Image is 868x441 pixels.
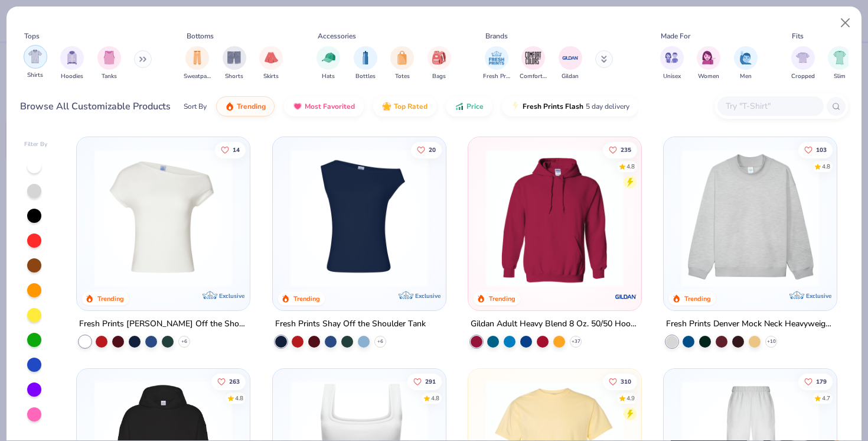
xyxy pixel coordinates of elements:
button: Like [407,374,441,390]
button: Like [211,374,246,390]
span: Slim [834,72,846,81]
span: 263 [229,379,240,385]
div: 4.9 [626,394,635,403]
img: Gildan logo [614,285,638,309]
img: Skirts Image [265,51,278,64]
span: 235 [621,147,631,153]
div: filter for Bottles [354,46,377,81]
span: Hats [322,72,335,81]
div: filter for Cropped [791,46,815,81]
img: Slim Image [833,51,846,64]
div: filter for Men [734,46,758,81]
div: filter for Comfort Colors [520,46,547,81]
img: a1c94bf0-cbc2-4c5c-96ec-cab3b8502a7f [89,149,238,287]
span: Women [698,72,719,81]
span: Exclusive [415,292,440,300]
button: filter button [184,46,211,81]
div: Accessories [318,31,356,41]
button: filter button [24,46,47,81]
span: Bags [432,72,446,81]
div: 4.8 [626,162,635,171]
button: filter button [697,46,720,81]
img: Hoodies Image [66,51,79,64]
img: a164e800-7022-4571-a324-30c76f641635 [629,149,779,287]
span: Trending [237,102,266,111]
img: Bottles Image [359,51,372,64]
div: Made For [661,31,690,41]
img: Gildan Image [562,49,579,67]
span: Skirts [263,72,279,81]
img: Comfort Colors Image [524,49,542,67]
span: Unisex [663,72,681,81]
img: f5d85501-0dbb-4ee4-b115-c08fa3845d83 [676,149,825,287]
span: Exclusive [220,292,245,300]
span: Gildan [562,72,579,81]
div: Fits [792,31,804,41]
div: filter for Gildan [559,46,582,81]
button: filter button [734,46,758,81]
span: Tanks [102,72,117,81]
button: filter button [259,46,283,81]
img: Totes Image [396,51,409,64]
div: filter for Unisex [660,46,684,81]
div: filter for Hats [316,46,340,81]
span: 20 [428,147,435,153]
button: Fresh Prints Flash5 day delivery [502,96,638,116]
div: filter for Skirts [259,46,283,81]
button: filter button [483,46,510,81]
span: Shorts [225,72,243,81]
button: filter button [520,46,547,81]
span: 310 [621,379,631,385]
button: filter button [316,46,340,81]
div: filter for Shorts [223,46,246,81]
button: Close [834,12,857,34]
div: 4.8 [235,394,243,403]
button: filter button [428,46,451,81]
div: filter for Sweatpants [184,46,211,81]
div: filter for Bags [428,46,451,81]
img: Shirts Image [28,50,42,63]
div: Fresh Prints [PERSON_NAME] Off the Shoulder Top [79,317,247,332]
div: Filter By [24,140,48,149]
img: Men Image [739,51,752,64]
div: filter for Women [697,46,720,81]
button: Like [798,374,833,390]
div: Sort By [184,101,207,112]
button: filter button [390,46,414,81]
span: Fresh Prints [483,72,510,81]
span: 103 [816,147,827,153]
div: 4.8 [430,394,439,403]
span: + 6 [377,338,383,345]
button: filter button [97,46,121,81]
span: Totes [395,72,410,81]
span: Exclusive [806,292,831,300]
span: Bottles [355,72,376,81]
button: filter button [60,46,84,81]
img: Sweatpants Image [191,51,204,64]
div: filter for Fresh Prints [483,46,510,81]
span: Men [740,72,752,81]
button: filter button [660,46,684,81]
button: Like [215,141,246,158]
img: Fresh Prints Image [488,49,505,67]
div: filter for Slim [828,46,851,81]
span: 291 [425,379,435,385]
img: af1e0f41-62ea-4e8f-9b2b-c8bb59fc549d [434,149,583,287]
span: + 6 [181,338,187,345]
div: filter for Shirts [24,45,47,80]
img: Women Image [702,51,716,64]
img: most_fav.gif [293,102,302,111]
div: Gildan Adult Heavy Blend 8 Oz. 50/50 Hooded Sweatshirt [471,317,639,332]
img: trending.gif [225,102,234,111]
button: filter button [354,46,377,81]
img: flash.gif [511,102,520,111]
img: 5716b33b-ee27-473a-ad8a-9b8687048459 [285,149,434,287]
button: Price [446,96,492,116]
span: Sweatpants [184,72,211,81]
button: Like [798,141,833,158]
div: filter for Totes [390,46,414,81]
span: 5 day delivery [586,100,629,114]
button: Like [603,374,637,390]
div: Bottoms [187,31,214,41]
button: filter button [559,46,582,81]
